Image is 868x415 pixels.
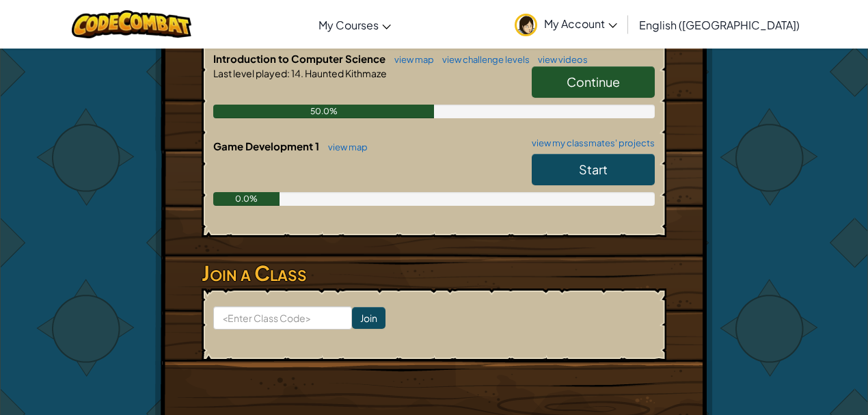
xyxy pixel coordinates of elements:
span: : [287,67,290,79]
span: Introduction to Computer Science [213,52,388,65]
a: view map [321,142,368,152]
h3: Join a Class [202,258,666,289]
input: <Enter Class Code> [213,306,352,330]
a: view my classmates' projects [525,139,655,148]
span: Last level played [213,67,287,79]
span: Haunted Kithmaze [303,67,387,79]
span: 14. [290,67,303,79]
a: view videos [531,54,588,65]
a: My Courses [312,6,398,43]
span: My Account [544,16,617,31]
a: English ([GEOGRAPHIC_DATA]) [632,6,806,43]
span: My Courses [318,18,379,32]
span: English ([GEOGRAPHIC_DATA]) [639,18,800,32]
div: 0.0% [213,192,280,206]
a: My Account [508,3,624,46]
img: CodeCombat logo [72,10,191,38]
a: view map [388,54,434,65]
input: Join [352,307,385,329]
span: Start [579,161,608,177]
span: Continue [567,74,620,90]
a: view challenge levels [435,54,530,65]
span: Game Development 1 [213,139,321,152]
img: avatar [515,14,537,36]
div: 50.0% [213,105,434,118]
